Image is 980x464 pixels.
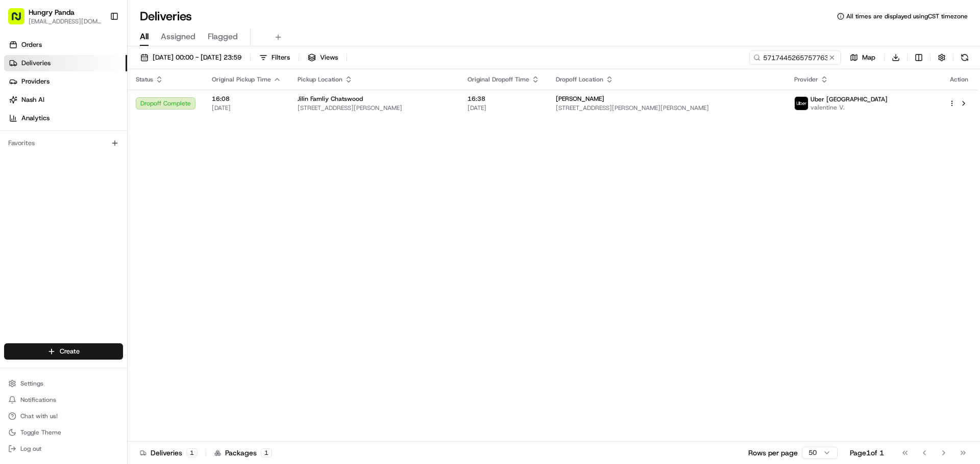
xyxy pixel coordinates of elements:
span: [DATE] 00:00 - [DATE] 23:59 [153,53,241,62]
span: All [140,31,149,43]
button: Create [4,343,123,360]
div: Favorites [4,135,123,151]
a: Analytics [4,110,127,126]
div: 1 [186,448,198,457]
button: Chat with us! [4,409,123,423]
span: Original Dropoff Time [468,75,529,84]
a: Nash AI [4,92,127,108]
button: Hungry Panda[EMAIL_ADDRESS][DOMAIN_NAME] [4,4,106,29]
span: [PERSON_NAME] [556,95,604,103]
a: Orders [4,37,127,53]
a: Providers [4,73,127,90]
button: Views [303,50,342,65]
img: uber-new-logo.jpeg [795,97,808,110]
span: [DATE] [468,104,540,112]
span: [STREET_ADDRESS][PERSON_NAME] [298,104,451,112]
span: [DATE] [212,104,281,112]
button: [EMAIL_ADDRESS][DOMAIN_NAME] [29,17,102,25]
div: 1 [261,448,272,457]
span: Original Pickup Time [212,75,271,84]
span: Views [320,53,338,62]
span: Dropoff Location [556,75,603,84]
span: Providers [21,77,50,86]
button: Toggle Theme [4,425,123,440]
span: 16:38 [468,95,540,103]
span: [STREET_ADDRESS][PERSON_NAME][PERSON_NAME] [556,104,778,112]
span: Status [136,75,153,84]
span: Pickup Location [298,75,342,84]
span: Notifications [20,396,56,404]
span: Flagged [208,31,238,43]
span: Create [60,347,80,356]
h1: Deliveries [140,8,192,24]
span: Toggle Theme [20,428,61,436]
div: Packages [214,448,272,458]
span: Uber [GEOGRAPHIC_DATA] [811,95,888,103]
button: Log out [4,442,123,456]
p: Rows per page [748,448,798,458]
span: Deliveries [21,59,51,68]
span: valentine V. [811,103,888,112]
a: Deliveries [4,55,127,71]
button: Filters [255,50,295,65]
button: Hungry Panda [29,7,75,17]
span: Filters [272,53,290,62]
button: Refresh [958,50,972,65]
button: Settings [4,376,123,391]
span: Settings [20,379,43,388]
span: Provider [794,75,818,84]
span: Chat with us! [20,412,58,420]
span: 16:08 [212,95,281,103]
input: Type to search [749,50,841,65]
div: Action [948,75,970,84]
button: Map [845,50,880,65]
div: Page 1 of 1 [850,448,884,458]
span: Analytics [21,114,50,123]
span: Log out [20,445,41,453]
span: All times are displayed using CST timezone [846,12,968,20]
span: Assigned [161,31,195,43]
div: Deliveries [140,448,198,458]
button: [DATE] 00:00 - [DATE] 23:59 [136,50,246,65]
span: Orders [21,40,42,49]
button: Notifications [4,393,123,407]
span: Jilin Famliy Chatswood [298,95,363,103]
span: Nash AI [21,95,44,104]
span: Map [862,53,875,62]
